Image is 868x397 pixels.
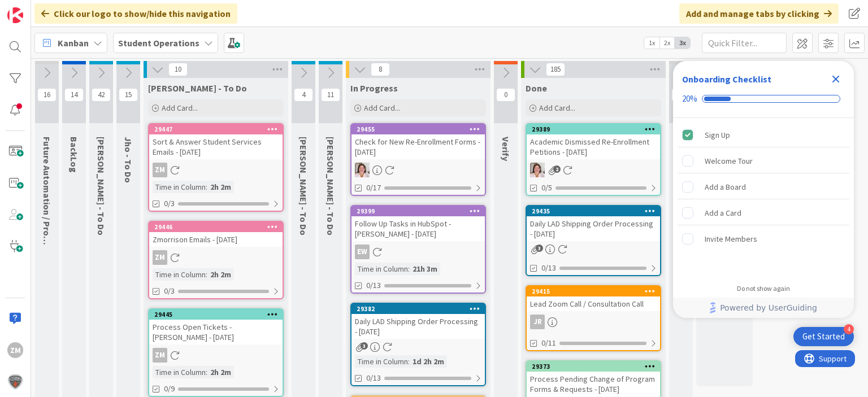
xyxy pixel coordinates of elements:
[153,366,206,378] div: Time in Column
[410,263,440,275] div: 21h 3m
[536,245,543,252] span: 3
[351,304,485,339] div: 29382Daily LAD Shipping Order Processing - [DATE]
[530,163,545,177] img: EW
[361,342,368,350] span: 3
[705,206,741,220] div: Add a Card
[149,232,283,247] div: Zmorrison Emails - [DATE]
[149,348,283,363] div: ZM
[355,355,408,368] div: Time in Column
[793,327,854,346] div: Open Get Started checklist, remaining modules: 4
[532,363,660,370] div: 29373
[541,182,552,194] span: 0/5
[149,124,283,134] div: 29447
[371,63,390,76] span: 8
[546,63,565,76] span: 185
[678,123,849,147] div: Sign Up is complete.
[553,165,561,173] span: 2
[678,149,849,173] div: Welcome Tour is incomplete.
[844,324,854,334] div: 4
[408,263,410,275] span: :
[675,37,690,49] span: 3x
[827,70,845,88] div: Close Checklist
[527,361,660,396] div: 29373Process Pending Change of Program Forms & Requests - [DATE]
[500,137,511,161] span: Verify
[351,206,485,216] div: 29399
[351,245,485,259] div: EW
[527,286,660,311] div: 29415Lead Zoom Call / Consultation Call
[153,181,206,193] div: Time in Column
[149,309,283,320] div: 29445
[408,355,410,368] span: :
[68,137,80,173] span: BackLog
[298,137,309,235] span: Eric - To Do
[64,88,84,102] span: 14
[357,125,485,133] div: 29455
[366,280,381,291] span: 0/13
[527,124,660,159] div: 29389Academic Dismissed Re-Enrollment Petitions - [DATE]
[206,181,207,193] span: :
[149,250,283,265] div: ZM
[206,268,207,281] span: :
[153,163,167,177] div: ZM
[351,124,485,134] div: 29455
[527,296,660,311] div: Lead Zoom Call / Consultation Call
[527,206,660,216] div: 29435
[355,163,370,177] img: EW
[527,124,660,134] div: 29389
[294,88,313,102] span: 4
[153,348,167,363] div: ZM
[149,222,283,247] div: 29446Zmorrison Emails - [DATE]
[351,314,485,339] div: Daily LAD Shipping Order Processing - [DATE]
[153,250,167,265] div: ZM
[527,206,660,241] div: 29435Daily LAD Shipping Order Processing - [DATE]
[541,262,556,274] span: 0/13
[351,304,485,314] div: 29382
[149,163,283,177] div: ZM
[164,198,175,210] span: 0/3
[154,125,283,133] div: 29447
[527,163,660,177] div: EW
[96,137,107,235] span: Emilie - To Do
[702,33,787,53] input: Quick Filter...
[530,315,545,329] div: JR
[154,311,283,319] div: 29445
[539,103,575,113] span: Add Card...
[149,320,283,344] div: Process Open Tickets - [PERSON_NAME] - [DATE]
[802,331,845,342] div: Get Started
[355,245,370,259] div: EW
[532,287,660,295] div: 29415
[162,103,198,113] span: Add Card...
[366,182,381,194] span: 0/17
[123,137,134,183] span: Jho - To Do
[321,88,340,102] span: 11
[164,383,175,395] span: 0/9
[644,37,659,49] span: 1x
[410,355,447,368] div: 1d 2h 2m
[532,125,660,133] div: 29389
[673,118,854,277] div: Checklist items
[673,298,854,318] div: Footer
[149,222,283,232] div: 29446
[34,3,237,24] div: Click our logo to show/hide this navigation
[118,37,199,49] b: Student Operations
[673,61,854,318] div: Checklist Container
[705,154,753,168] div: Welcome Tour
[679,298,848,318] a: Powered by UserGuiding
[148,82,247,94] span: Zaida - To Do
[7,342,23,358] div: ZM
[720,301,817,315] span: Powered by UserGuiding
[207,181,234,193] div: 2h 2m
[679,3,839,24] div: Add and manage tabs by clicking
[37,88,57,102] span: 16
[207,268,234,281] div: 2h 2m
[682,72,771,86] div: Onboarding Checklist
[207,366,234,378] div: 2h 2m
[678,174,849,199] div: Add a Board is incomplete.
[527,361,660,372] div: 29373
[206,366,207,378] span: :
[58,36,89,50] span: Kanban
[24,2,51,15] span: Support
[351,216,485,241] div: Follow Up Tasks in HubSpot - [PERSON_NAME] - [DATE]
[527,315,660,329] div: JR
[92,88,111,102] span: 42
